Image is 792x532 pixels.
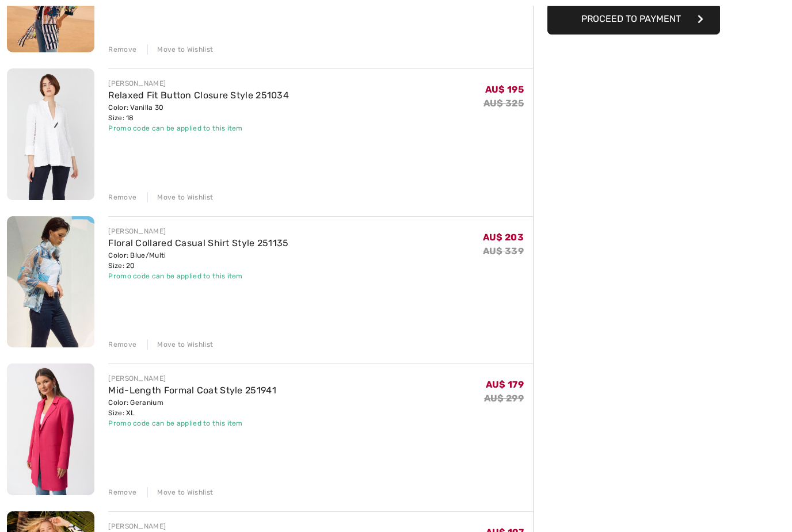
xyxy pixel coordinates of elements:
div: Promo code can be applied to this item [108,271,288,282]
div: Color: Blue/Multi Size: 20 [108,251,288,271]
a: Floral Collared Casual Shirt Style 251135 [108,238,288,249]
div: Color: Vanilla 30 Size: 18 [108,103,289,124]
div: Remove [108,45,136,55]
div: [PERSON_NAME] [108,374,276,384]
s: AU$ 299 [484,393,524,404]
s: AU$ 325 [483,98,524,109]
div: Remove [108,193,136,203]
div: Move to Wishlist [147,45,213,55]
div: Color: Geranium Size: XL [108,398,276,419]
div: Move to Wishlist [147,193,213,203]
img: Floral Collared Casual Shirt Style 251135 [7,217,94,348]
a: Mid-Length Formal Coat Style 251941 [108,385,276,396]
span: AU$ 179 [486,380,524,391]
div: [PERSON_NAME] [108,79,289,89]
img: Relaxed Fit Button Closure Style 251034 [7,69,94,200]
s: AU$ 339 [483,246,524,257]
div: Remove [108,488,136,498]
button: Proceed to Payment [547,4,720,35]
span: AU$ 203 [483,232,524,243]
div: Promo code can be applied to this item [108,124,289,134]
img: Mid-Length Formal Coat Style 251941 [7,364,94,495]
div: Remove [108,340,136,350]
div: Promo code can be applied to this item [108,419,276,429]
div: [PERSON_NAME] [108,227,288,237]
a: Relaxed Fit Button Closure Style 251034 [108,90,289,101]
span: Proceed to Payment [581,14,681,25]
div: Move to Wishlist [147,340,213,350]
span: AU$ 195 [485,85,524,95]
div: Move to Wishlist [147,488,213,498]
div: [PERSON_NAME] [108,522,328,532]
